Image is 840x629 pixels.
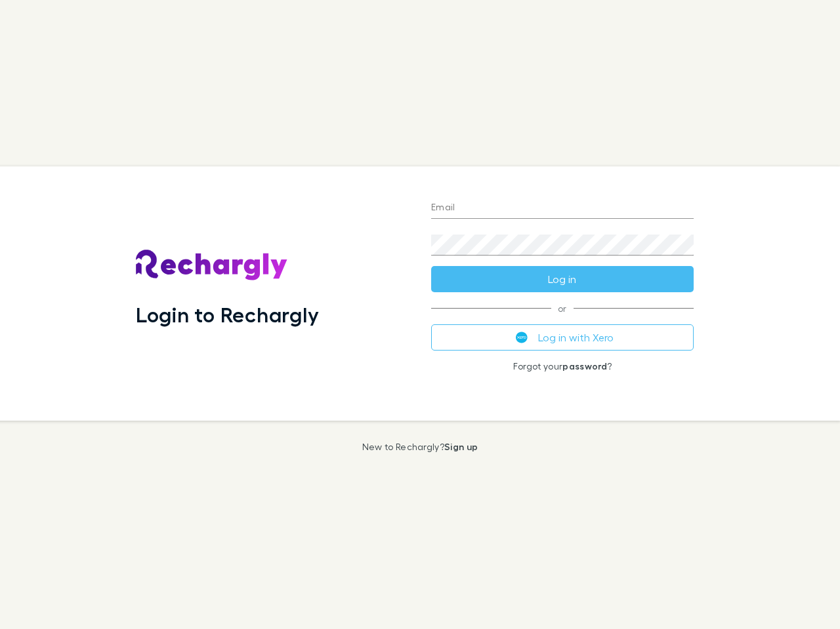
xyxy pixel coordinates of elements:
img: Xero's logo [516,332,528,343]
img: Rechargly's Logo [136,250,288,281]
p: Forgot your ? [431,361,694,372]
button: Log in [431,266,694,292]
a: password [562,360,607,372]
p: New to Rechargly? [362,442,478,452]
button: Log in with Xero [431,324,694,351]
h1: Login to Rechargly [136,302,319,327]
a: Sign up [444,441,478,452]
